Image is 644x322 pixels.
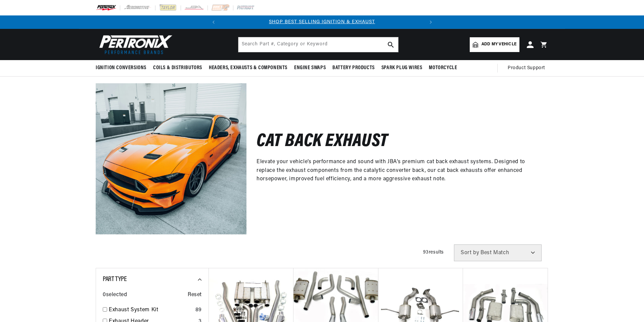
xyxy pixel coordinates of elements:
[470,37,519,52] a: Add my vehicle
[257,158,538,184] p: Elevate your vehicle’s performance and sound with JBA’s premium cat back exhaust systems. Designe...
[109,306,193,315] a: Exhaust System Kit
[188,291,202,300] span: Reset
[383,37,398,52] button: search button
[207,15,220,29] button: Translation missing: en.sections.announcements.previous_announcement
[220,18,424,26] div: 1 of 2
[454,244,542,261] select: Sort by
[220,18,424,26] div: Announcement
[429,64,457,72] span: Motorcycle
[195,306,202,315] div: 89
[209,64,287,72] span: Headers, Exhausts & Components
[508,60,548,76] summary: Product Support
[461,250,479,256] span: Sort by
[269,19,375,25] a: SHOP BEST SELLING IGNITION & EXHAUST
[238,37,398,52] input: Search Part #, Category or Keyword
[257,134,388,150] h2: Cat Back Exhaust
[329,60,378,76] summary: Battery Products
[103,276,127,283] span: Part Type
[508,64,545,72] span: Product Support
[96,83,246,234] img: Cat Back Exhaust
[96,60,150,76] summary: Ignition Conversions
[425,60,460,76] summary: Motorcycle
[153,64,202,72] span: Coils & Distributors
[96,33,173,56] img: Pertronix
[294,64,326,72] span: Engine Swaps
[332,64,375,72] span: Battery Products
[291,60,329,76] summary: Engine Swaps
[481,41,516,48] span: Add my vehicle
[96,64,146,72] span: Ignition Conversions
[205,60,291,76] summary: Headers, Exhausts & Components
[424,15,438,29] button: Translation missing: en.sections.announcements.next_announcement
[378,60,426,76] summary: Spark Plug Wires
[150,60,205,76] summary: Coils & Distributors
[103,291,127,300] span: 0 selected
[79,15,565,29] slideshow-component: Translation missing: en.sections.announcements.announcement_bar
[423,250,444,255] span: 93 results
[381,64,422,72] span: Spark Plug Wires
